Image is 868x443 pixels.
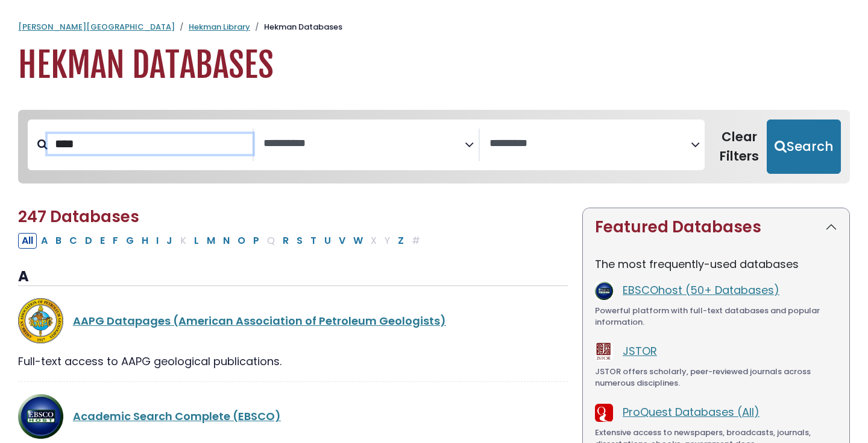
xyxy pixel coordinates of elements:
[109,233,122,249] button: Filter Results F
[203,233,219,249] button: Filter Results M
[335,233,349,249] button: Filter Results V
[163,233,176,249] button: Filter Results J
[138,233,152,249] button: Filter Results H
[48,134,253,154] input: Search database by title or keyword
[623,282,779,298] a: EBSCOhost (50+ Databases)
[18,353,568,369] div: Full-text access to AAPG geological publications.
[73,409,281,424] a: Academic Search Complete (EBSCO)
[18,21,175,33] a: [PERSON_NAME][GEOGRAPHIC_DATA]
[394,233,407,249] button: Filter Results Z
[190,233,203,249] button: Filter Results L
[18,45,850,86] h1: Hekman Databases
[81,233,96,249] button: Filter Results D
[153,233,162,249] button: Filter Results I
[219,233,233,249] button: Filter Results N
[583,208,849,246] button: Featured Databases
[37,233,51,249] button: Filter Results A
[307,233,320,249] button: Filter Results T
[623,343,657,359] a: JSTOR
[18,110,850,183] nav: Search filters
[595,256,837,272] p: The most frequently-used databases
[18,268,568,286] h3: A
[234,233,249,249] button: Filter Results O
[350,233,366,249] button: Filter Results W
[767,120,841,174] button: Submit for Search Results
[122,233,137,249] button: Filter Results G
[189,21,250,33] a: Hekman Library
[250,21,342,33] li: Hekman Databases
[250,233,263,249] button: Filter Results P
[96,233,108,249] button: Filter Results E
[321,233,335,249] button: Filter Results U
[73,313,446,328] a: AAPG Datapages (American Association of Petroleum Geologists)
[18,206,139,228] span: 247 Databases
[712,120,767,174] button: Clear Filters
[623,404,759,419] a: ProQuest Databases (All)
[595,366,837,389] div: JSTOR offers scholarly, peer-reviewed journals across numerous disciplines.
[263,138,465,150] textarea: Search
[18,21,850,33] nav: breadcrumb
[293,233,306,249] button: Filter Results S
[52,233,65,249] button: Filter Results B
[595,305,837,328] div: Powerful platform with full-text databases and popular information.
[489,138,691,150] textarea: Search
[18,233,37,249] button: All
[18,232,425,247] div: Alpha-list to filter by first letter of database name
[279,233,292,249] button: Filter Results R
[66,233,81,249] button: Filter Results C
